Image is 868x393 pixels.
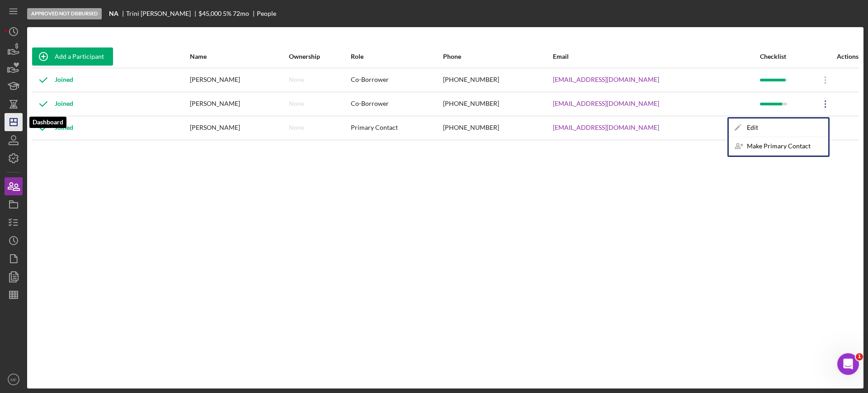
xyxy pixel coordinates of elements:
[190,93,288,115] div: [PERSON_NAME]
[289,124,304,131] div: None
[443,93,552,115] div: [PHONE_NUMBER]
[32,47,113,66] button: Add a Participant
[856,353,863,360] span: 1
[729,118,828,137] div: Edit
[27,8,102,19] div: Approved Not Disbursed
[351,93,443,115] div: Co-Borrower
[443,117,552,139] div: [PHONE_NUMBER]
[760,53,813,60] div: Checklist
[837,353,859,375] iframe: Intercom live chat
[814,53,859,60] div: Actions
[553,76,659,83] a: [EMAIL_ADDRESS][DOMAIN_NAME]
[351,53,443,60] div: Role
[190,117,288,139] div: [PERSON_NAME]
[553,100,659,107] a: [EMAIL_ADDRESS][DOMAIN_NAME]
[32,117,73,139] div: Joined
[233,10,249,17] div: 72 mo
[32,69,73,91] div: Joined
[351,117,443,139] div: Primary Contact
[126,10,198,17] div: Trini [PERSON_NAME]
[190,69,288,91] div: [PERSON_NAME]
[223,10,231,17] div: 5 %
[553,53,759,60] div: Email
[443,69,552,91] div: [PHONE_NUMBER]
[32,93,73,115] div: Joined
[729,137,828,156] div: Make Primary Contact
[289,76,304,83] div: None
[109,10,118,17] b: NA
[198,10,222,17] div: $45,000
[351,69,443,91] div: Co-Borrower
[10,377,17,382] text: MF
[190,53,288,60] div: Name
[289,53,350,60] div: Ownership
[553,124,659,131] a: [EMAIL_ADDRESS][DOMAIN_NAME]
[289,100,304,107] div: None
[443,53,552,60] div: Phone
[5,370,23,388] button: MF
[257,10,276,17] div: People
[55,47,104,66] div: Add a Participant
